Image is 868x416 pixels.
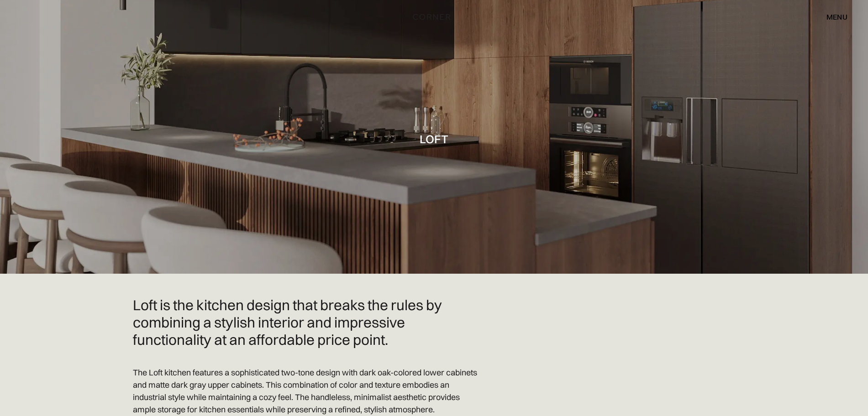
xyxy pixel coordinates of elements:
[133,366,480,416] p: The Loft kitchen features a sophisticated two-tone design with dark oak-colored lower cabinets an...
[826,13,847,21] div: menu
[403,11,465,23] a: home
[817,9,847,25] div: menu
[420,133,448,145] h1: Loft
[133,296,480,348] h2: Loft is the kitchen design that breaks the rules by combining a stylish interior and impressive f...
